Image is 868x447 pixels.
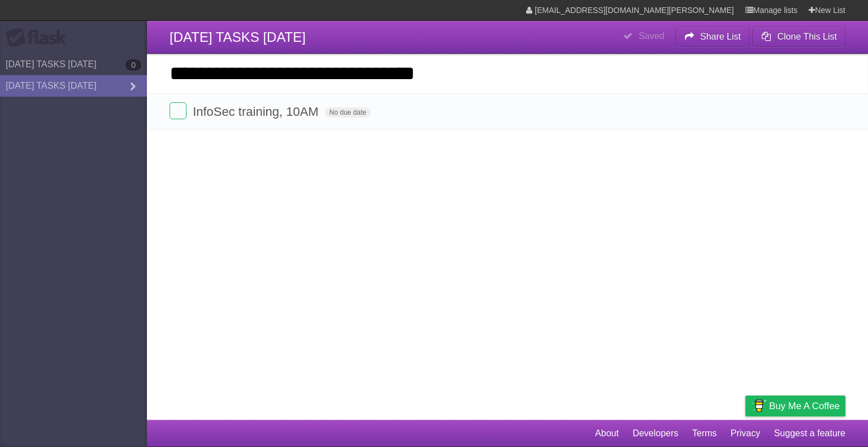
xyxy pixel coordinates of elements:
[752,27,845,47] button: Clone This List
[170,29,306,45] span: [DATE] TASKS [DATE]
[731,423,760,444] a: Privacy
[692,423,717,444] a: Terms
[774,423,845,444] a: Suggest a feature
[675,27,750,47] button: Share List
[777,32,837,41] b: Clone This List
[745,396,845,416] a: Buy me a coffee
[751,396,766,415] img: Buy me a coffee
[769,396,840,416] span: Buy me a coffee
[170,102,186,119] label: Done
[639,31,664,41] b: Saved
[325,107,371,118] span: No due date
[125,59,141,71] b: 0
[700,32,741,41] b: Share List
[6,28,73,48] div: Flask
[595,423,619,444] a: About
[632,423,678,444] a: Developers
[193,105,322,119] span: InfoSec training, 10AM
